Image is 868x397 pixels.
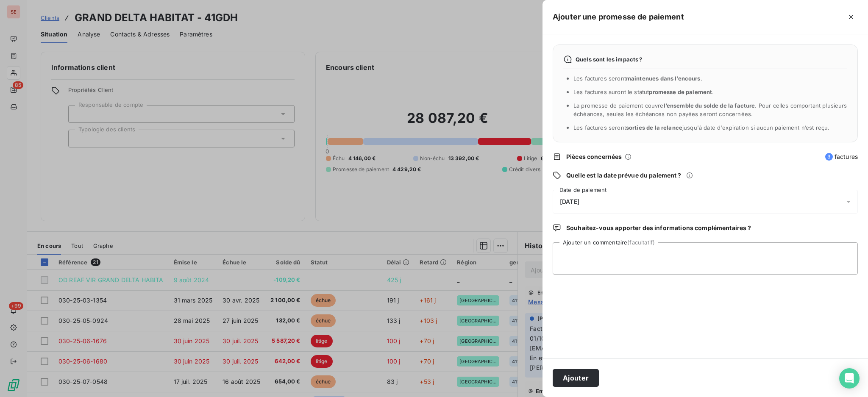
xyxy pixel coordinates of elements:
[626,124,682,131] span: sorties de la relance
[664,102,755,109] span: l’ensemble du solde de la facture
[573,102,847,117] span: La promesse de paiement couvre . Pour celles comportant plusieurs échéances, seules les échéances...
[566,224,751,232] span: Souhaitez-vous apporter des informations complémentaires ?
[626,75,701,82] span: maintenues dans l’encours
[566,171,681,180] span: Quelle est la date prévue du paiement ?
[649,89,712,95] span: promesse de paiement
[560,198,579,205] span: [DATE]
[553,11,684,23] h5: Ajouter une promesse de paiement
[573,75,702,82] span: Les factures seront .
[825,153,858,161] span: factures
[573,124,829,131] span: Les factures seront jusqu'à date d'expiration si aucun paiement n’est reçu.
[839,368,860,389] div: Open Intercom Messenger
[573,89,714,95] span: Les factures auront le statut .
[553,369,599,387] button: Ajouter
[576,56,643,63] span: Quels sont les impacts ?
[825,153,833,161] span: 3
[566,153,622,161] span: Pièces concernées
